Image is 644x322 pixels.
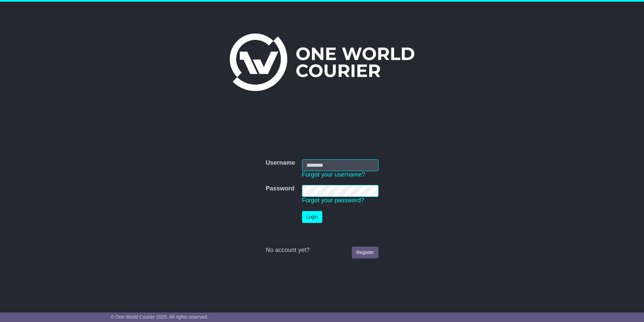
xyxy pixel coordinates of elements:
a: Register [352,247,378,258]
label: Username [266,159,295,167]
a: Forgot your password? [302,197,364,204]
div: No account yet? [266,247,378,254]
label: Password [266,185,294,192]
span: © One World Courier 2025. All rights reserved. [111,314,208,320]
img: One World [230,33,414,91]
a: Forgot your username? [302,171,365,178]
button: Login [302,211,322,223]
